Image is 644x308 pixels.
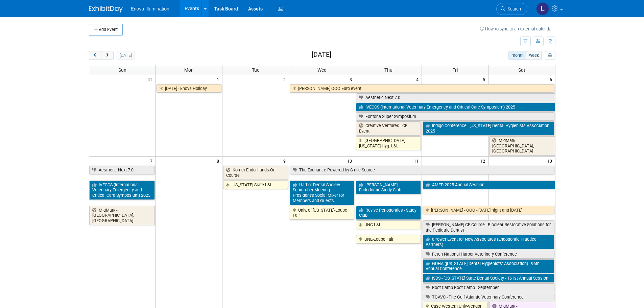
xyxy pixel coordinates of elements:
span: Tue [252,67,259,73]
a: ISDS - [US_STATE] State Dental Society - 161st Annual Session [423,274,554,283]
span: Search [505,6,521,11]
span: 13 [547,157,555,165]
a: Univ. of [US_STATE]-Loupe Fair [290,206,355,220]
a: UNC-L&L [356,220,421,229]
span: 9 [283,157,289,165]
img: Lucas Mlinarcik [536,2,549,15]
span: 8 [216,157,222,165]
a: IVECCS (International Veterinary Emergency and Critical Care Symposium) 2025 [89,181,155,200]
h2: [DATE] [312,51,331,58]
span: Wed [317,67,327,73]
span: 2 [283,75,289,84]
a: Komet Endo Hands-On Course [223,166,288,180]
button: next [101,51,114,60]
a: The Exchance Powered by Smile Source [290,166,554,174]
span: 7 [149,157,156,165]
a: [PERSON_NAME] CE Course - Bioclear Restorative Solutions for the Pediatric Dentist [423,220,554,234]
a: IVECCS (International Veterinary Emergency and Critical Care Symposium) 2025 [356,103,555,112]
button: myCustomButton [545,51,555,60]
a: [GEOGRAPHIC_DATA][US_STATE]-Hyg. L&L [356,136,421,150]
span: 31 [147,75,156,84]
span: 6 [549,75,555,84]
span: 4 [415,75,422,84]
img: ExhibitDay [89,6,123,13]
button: week [526,51,542,60]
a: Search [496,3,527,15]
a: Harbor Dental Society - September Meeting - President’s Social Mixer for Members and Guests [290,181,355,205]
a: Root Camp Boot Camp - September [423,283,554,292]
span: 1 [216,75,222,84]
a: AMED 2025 Annual Session [423,181,555,189]
a: [PERSON_NAME] - OOO - [DATE] night and [DATE] [423,206,554,215]
a: [PERSON_NAME] Endodontic Study Club [356,181,421,194]
a: Aesthetic Next 7.0 [356,93,555,102]
a: [US_STATE] State-L&L [223,181,288,189]
button: month [508,51,526,60]
i: Personalize Calendar [548,53,552,58]
a: How to sync to an external calendar... [480,26,555,31]
a: Fontona Super Symposium [356,112,554,121]
a: MidMark - [GEOGRAPHIC_DATA], [GEOGRAPHIC_DATA] [89,206,155,225]
span: Sat [518,67,525,73]
span: Thu [384,67,392,73]
span: 5 [482,75,488,84]
span: Fri [452,67,458,73]
a: Revive Periodontics - Study Club [356,206,421,220]
span: Enova Illumination [131,6,169,11]
span: Sun [118,67,126,73]
button: Add Event [89,24,123,36]
a: [PERSON_NAME] OOO Euro event [290,84,554,93]
span: 10 [347,157,355,165]
span: Mon [184,67,194,73]
button: [DATE] [117,51,135,60]
a: MidMark - [GEOGRAPHIC_DATA], [GEOGRAPHIC_DATA] [489,136,555,156]
a: ePower Event for New Associates (Endodontic Practice Partners) [423,235,554,249]
a: Aesthetic Next 7.0 [89,166,155,174]
a: Indigo Conference - [US_STATE] Dental Hygienists Association 2025 [423,121,554,135]
a: GDHA ([US_STATE] Dental Hygienists’ Association) - 96th Annual Conference [423,259,554,273]
a: Fetch National Harbor Veterinary Conference [423,250,554,259]
a: Creative Ventures - CE Event [356,121,421,135]
span: 3 [349,75,355,84]
a: [DATE] - Enova Holiday [157,84,221,93]
span: 12 [480,157,488,165]
button: prev [89,51,101,60]
a: UNE-Loupe Fair [356,235,421,244]
a: TGAVC - The Gulf Atlantic Veterinary Conference [423,293,554,302]
span: 11 [413,157,422,165]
